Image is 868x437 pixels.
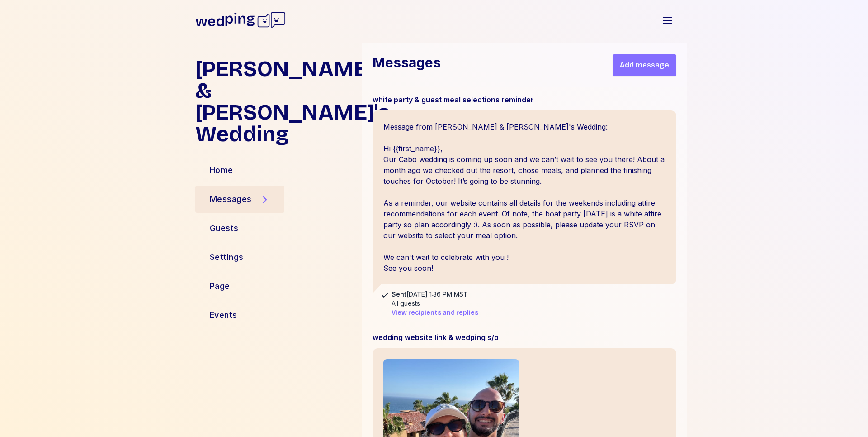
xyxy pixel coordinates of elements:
div: Guests [210,222,239,235]
h1: [PERSON_NAME] & [PERSON_NAME]'s Wedding [195,58,354,145]
span: Sent [392,290,406,298]
button: Add message [613,54,676,76]
div: Home [210,164,233,177]
span: Add message [620,60,669,71]
div: Events [210,309,237,322]
div: Messages [210,193,252,206]
button: View recipients and replies [392,308,478,317]
div: All guests [392,299,420,308]
h1: Messages [373,54,441,76]
div: Settings [210,251,244,264]
div: Page [210,280,230,293]
div: white party & guest meal selections reminder [373,94,676,105]
div: [DATE] 1:36 PM MST [392,290,478,299]
div: Message from [PERSON_NAME] & [PERSON_NAME]'s Wedding: Hi {{first_name}}, Our Cabo wedding is comi... [373,110,676,284]
div: wedding website link & wedping s/o [373,332,676,343]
